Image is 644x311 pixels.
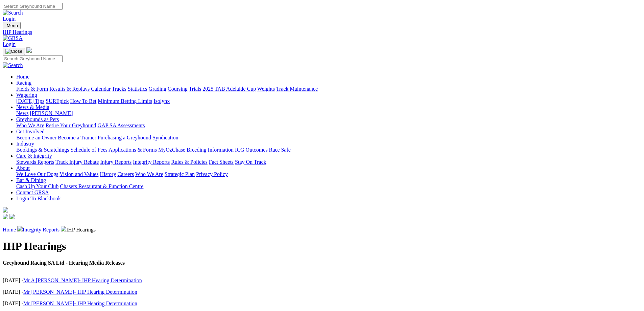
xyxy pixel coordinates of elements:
a: Care & Integrity [16,153,52,159]
img: logo-grsa-white.png [3,207,8,213]
a: Minimum Betting Limits [98,98,152,104]
a: ICG Outcomes [235,147,267,153]
div: News & Media [16,110,641,116]
a: Weights [257,86,275,92]
div: Care & Integrity [16,159,641,165]
a: We Love Our Dogs [16,171,58,177]
a: Strategic Plan [165,171,195,177]
div: Wagering [16,98,641,104]
a: Breeding Information [187,147,234,153]
a: Who We Are [16,123,44,128]
a: Isolynx [153,98,170,104]
div: Bar & Dining [16,183,641,190]
a: Statistics [128,86,147,92]
button: Toggle navigation [3,22,21,29]
p: [DATE] - [3,277,641,284]
a: Home [3,227,16,232]
a: Bar & Dining [16,177,46,183]
a: Stay On Track [235,159,266,165]
a: Careers [117,171,134,177]
a: Retire Your Greyhound [46,123,96,128]
a: Grading [149,86,166,92]
a: Stewards Reports [16,159,54,165]
a: Schedule of Fees [70,147,107,153]
p: IHP Hearings [3,226,641,233]
button: Toggle navigation [3,48,25,55]
div: Greyhounds as Pets [16,123,641,129]
a: Integrity Reports [23,227,59,232]
img: chevron-right.svg [61,226,66,231]
p: [DATE] - [3,289,641,295]
a: Track Injury Rebate [55,159,99,165]
a: Industry [16,141,34,147]
a: Calendar [91,86,111,92]
input: Search [3,3,63,10]
a: Cash Up Your Club [16,183,58,189]
a: Mr A [PERSON_NAME]- IHP Hearing Determination [23,277,142,283]
a: News [16,110,28,116]
a: Greyhounds as Pets [16,116,59,122]
a: How To Bet [70,98,97,104]
a: Privacy Policy [196,171,228,177]
a: Track Maintenance [276,86,318,92]
a: History [100,171,116,177]
a: SUREpick [46,98,69,104]
a: Rules & Policies [171,159,208,165]
a: About [16,165,30,171]
a: 2025 TAB Adelaide Cup [202,86,256,92]
img: logo-grsa-white.png [26,47,32,53]
a: Become a Trainer [58,135,96,140]
a: Results & Replays [49,86,90,92]
a: IHP Hearings [3,29,641,35]
a: [DATE] Tips [16,98,44,104]
a: Get Involved [16,129,45,134]
a: Mr [PERSON_NAME]- IHP Hearing Determination [23,301,137,306]
img: facebook.svg [3,214,8,219]
strong: Greyhound Racing SA Ltd - Hearing Media Releases [3,260,125,266]
a: Fields & Form [16,86,48,92]
a: Tracks [112,86,126,92]
img: Search [3,10,23,16]
a: Racing [16,80,31,86]
img: Search [3,62,23,68]
a: [PERSON_NAME] [30,110,73,116]
h1: IHP Hearings [3,240,641,252]
a: Login [3,41,16,47]
a: Login [3,16,16,22]
a: Login To Blackbook [16,196,61,201]
div: Get Involved [16,135,641,141]
p: [DATE] - [3,301,641,307]
a: Integrity Reports [133,159,170,165]
img: Close [5,49,22,54]
img: twitter.svg [9,214,15,219]
img: GRSA [3,35,23,41]
div: About [16,171,641,177]
a: Who We Are [135,171,163,177]
a: Home [16,74,29,80]
a: Race Safe [269,147,290,153]
a: Applications & Forms [109,147,157,153]
a: Become an Owner [16,135,56,140]
a: Injury Reports [100,159,132,165]
a: Contact GRSA [16,190,49,195]
a: Fact Sheets [209,159,234,165]
div: Racing [16,86,641,92]
a: GAP SA Assessments [98,123,145,128]
span: Menu [7,23,18,28]
a: Mr [PERSON_NAME]- IHP Hearing Determination [23,289,137,295]
input: Search [3,55,63,62]
img: chevron-right.svg [17,226,23,231]
div: Industry [16,147,641,153]
a: News & Media [16,104,49,110]
a: Wagering [16,92,37,98]
a: Coursing [168,86,188,92]
a: Syndication [152,135,178,140]
a: Bookings & Scratchings [16,147,69,153]
a: Purchasing a Greyhound [98,135,151,140]
a: Chasers Restaurant & Function Centre [60,183,143,189]
a: MyOzChase [158,147,185,153]
a: Vision and Values [59,171,98,177]
a: Trials [189,86,201,92]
